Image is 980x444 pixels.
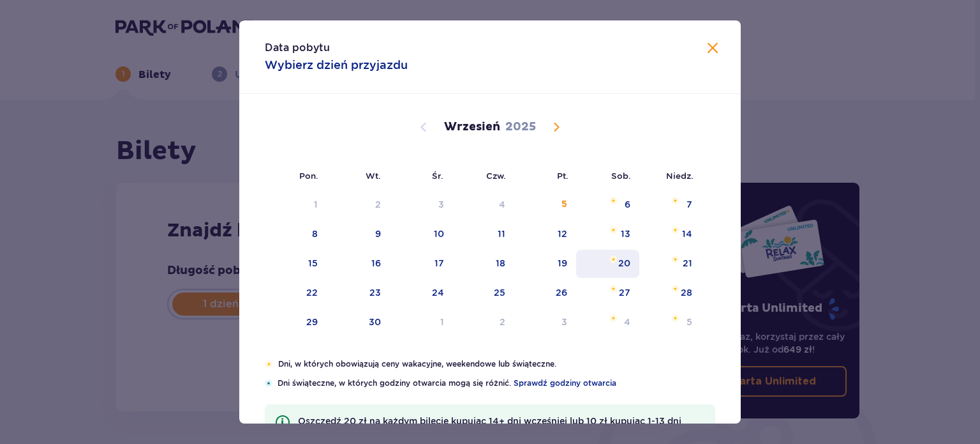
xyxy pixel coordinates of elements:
td: Not available. wtorek, 2 września 2025 [327,191,390,219]
td: niedziela, 5 października 2025 [639,309,701,337]
td: sobota, 6 września 2025 [576,191,639,219]
td: czwartek, 18 września 2025 [453,250,515,278]
div: 19 [558,257,567,270]
td: poniedziałek, 15 września 2025 [265,250,327,278]
td: piątek, 19 września 2025 [514,250,576,278]
div: 4 [499,198,505,211]
td: Not available. piątek, 5 września 2025 [514,191,576,219]
div: 2 [500,316,505,328]
div: 22 [306,286,318,299]
div: 27 [619,286,630,299]
td: wtorek, 23 września 2025 [327,279,390,307]
td: środa, 24 września 2025 [390,279,453,307]
td: wtorek, 9 września 2025 [327,220,390,249]
p: Dni, w których obowiązują ceny wakacyjne, weekendowe lub świąteczne. [278,358,715,370]
div: 11 [498,227,505,240]
td: piątek, 12 września 2025 [514,220,576,249]
div: 1 [314,198,318,211]
div: 18 [496,257,505,270]
td: sobota, 13 września 2025 [576,220,639,249]
p: Dni świąteczne, w których godziny otwarcia mogą się różnić. [278,378,715,389]
div: 15 [308,257,318,270]
td: piątek, 26 września 2025 [514,279,576,307]
div: 29 [306,316,318,328]
div: 3 [438,198,444,211]
div: 25 [494,286,505,299]
td: czwartek, 25 września 2025 [453,279,515,307]
a: Sprawdź godziny otwarcia [514,378,616,389]
td: sobota, 20 września 2025 [576,250,639,278]
div: 12 [558,227,567,240]
td: wtorek, 16 września 2025 [327,250,390,278]
div: 3 [561,316,567,328]
td: czwartek, 2 października 2025 [453,309,515,337]
div: 2 [375,198,381,211]
td: niedziela, 7 września 2025 [639,191,701,219]
td: środa, 17 września 2025 [390,250,453,278]
div: 9 [375,227,381,240]
div: 26 [556,286,567,299]
td: Not available. czwartek, 4 września 2025 [453,191,515,219]
div: 20 [618,257,630,270]
td: środa, 10 września 2025 [390,220,453,249]
div: Calendar [239,94,741,358]
div: 5 [561,198,567,211]
td: niedziela, 21 września 2025 [639,250,701,278]
td: poniedziałek, 29 września 2025 [265,309,327,337]
div: 6 [625,198,630,211]
div: 24 [432,286,444,299]
td: sobota, 27 września 2025 [576,279,639,307]
div: 30 [369,316,381,328]
div: 23 [369,286,381,299]
div: 13 [621,227,630,240]
div: 1 [440,316,444,328]
div: 4 [624,316,630,328]
td: Not available. środa, 3 września 2025 [390,191,453,219]
td: czwartek, 11 września 2025 [453,220,515,249]
td: poniedziałek, 8 września 2025 [265,220,327,249]
td: piątek, 3 października 2025 [514,309,576,337]
td: niedziela, 14 września 2025 [639,220,701,249]
div: 17 [434,257,444,270]
div: 8 [312,227,318,240]
div: 10 [434,227,444,240]
td: poniedziałek, 22 września 2025 [265,279,327,307]
td: wtorek, 30 września 2025 [327,309,390,337]
td: niedziela, 28 września 2025 [639,279,701,307]
div: 16 [371,257,381,270]
td: Not available. poniedziałek, 1 września 2025 [265,191,327,219]
td: sobota, 4 października 2025 [576,309,639,337]
td: środa, 1 października 2025 [390,309,453,337]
